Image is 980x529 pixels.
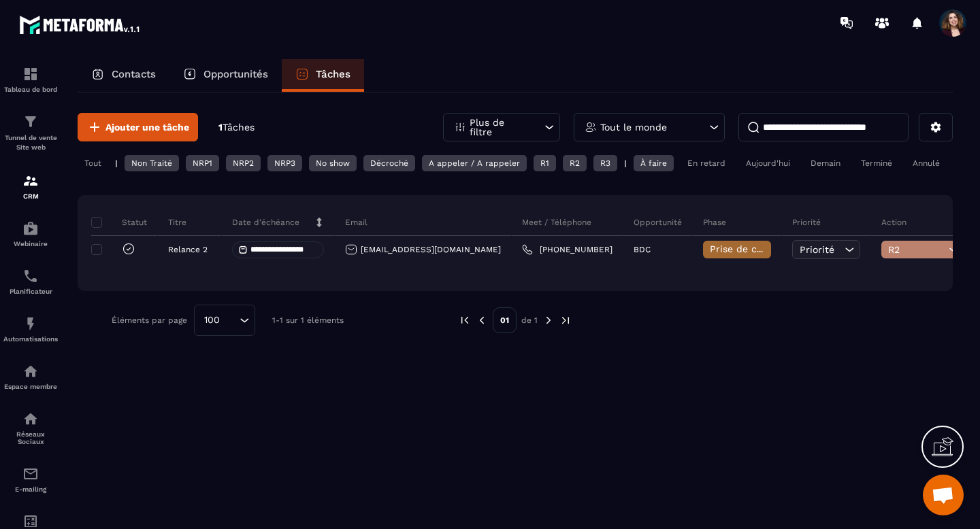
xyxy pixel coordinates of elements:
span: Tâches [223,122,255,133]
p: 1 [218,121,255,134]
div: Aujourd'hui [739,155,797,171]
a: Contacts [78,59,169,92]
p: E-mailing [3,485,58,493]
p: | [624,158,627,168]
a: social-networksocial-networkRéseaux Sociaux [3,400,58,456]
p: Relance 2 [168,245,208,254]
p: Contacts [112,68,156,80]
p: BDC [634,245,651,254]
div: Décroché [363,155,415,171]
button: Ajouter une tâche [78,113,198,141]
p: 01 [493,307,517,333]
img: automations [22,363,39,379]
div: Demain [804,155,847,171]
p: Planificateur [3,288,58,295]
a: formationformationTableau de bord [3,56,58,103]
a: [PHONE_NUMBER] [522,244,612,255]
img: logo [19,12,142,37]
div: NRP2 [226,155,261,171]
div: R3 [593,155,617,171]
p: Tâches [316,68,350,80]
img: email [22,466,39,482]
p: Tableau de bord [3,86,58,93]
p: Tunnel de vente Site web [3,133,58,152]
p: Tout le monde [600,122,667,132]
img: formation [22,66,39,82]
p: Statut [95,217,147,228]
p: Automatisations [3,335,58,343]
a: Ouvrir le chat [923,475,964,515]
div: En retard [681,155,732,171]
div: Terminé [854,155,899,171]
a: Tâches [282,59,364,92]
div: Tout [78,155,108,171]
a: formationformationCRM [3,163,58,210]
div: NRP1 [186,155,219,171]
p: Priorité [792,217,821,228]
img: next [559,314,572,326]
p: | [115,158,118,168]
img: formation [22,114,39,130]
div: Annulé [906,155,947,171]
p: Titre [168,217,186,228]
img: social-network [22,411,39,427]
p: Phase [703,217,726,228]
img: automations [22,315,39,332]
p: CRM [3,192,58,200]
a: formationformationTunnel de vente Site web [3,103,58,163]
input: Search for option [225,313,236,328]
p: Plus de filtre [470,118,529,137]
img: scheduler [22,268,39,284]
div: R2 [563,155,587,171]
p: Date d’échéance [232,217,299,228]
img: formation [22,173,39,189]
p: Opportunité [634,217,682,228]
img: automations [22,220,39,237]
a: Opportunités [169,59,282,92]
p: Meet / Téléphone [522,217,591,228]
div: NRP3 [267,155,302,171]
img: prev [476,314,488,326]
img: prev [459,314,471,326]
div: R1 [534,155,556,171]
p: Opportunités [203,68,268,80]
p: Réseaux Sociaux [3,430,58,445]
span: Prise de contact [710,243,787,254]
div: Search for option [194,305,255,336]
a: emailemailE-mailing [3,456,58,503]
div: À faire [634,155,674,171]
img: next [542,314,555,326]
a: schedulerschedulerPlanificateur [3,258,58,305]
p: de 1 [521,315,538,326]
p: 1-1 sur 1 éléments [272,315,344,325]
a: automationsautomationsAutomatisations [3,305,58,353]
div: Non Traité [125,155,179,171]
a: automationsautomationsWebinaire [3,210,58,258]
p: Espace membre [3,383,58,390]
div: A appeler / A rappeler [422,155,527,171]
p: Webinaire [3,240,58,248]
p: Éléments par page [112,315,187,325]
span: Priorité [800,244,834,255]
span: R2 [888,244,945,255]
a: automationsautomationsEspace membre [3,353,58,400]
span: Ajouter une tâche [105,120,189,134]
div: No show [309,155,357,171]
p: Action [881,217,906,228]
span: 100 [199,313,225,328]
p: Email [345,217,367,228]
